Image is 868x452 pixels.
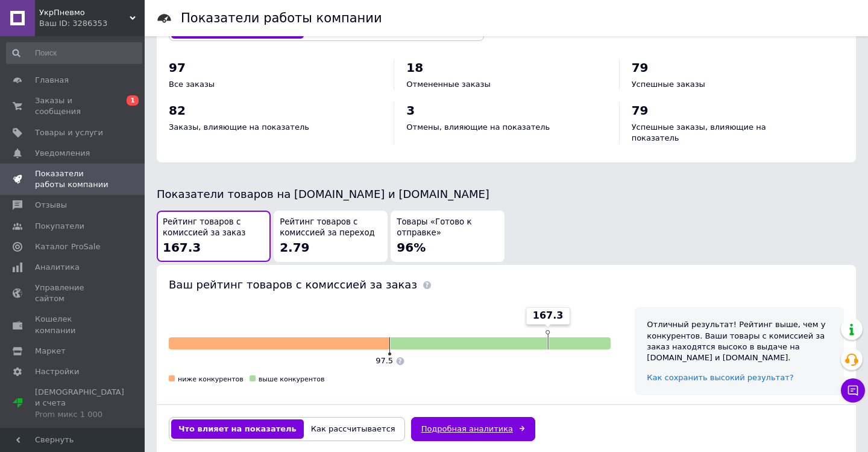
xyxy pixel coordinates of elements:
[35,366,79,377] span: Настройки
[406,80,490,89] span: Отмененные заказы
[274,211,388,262] button: Рейтинг товаров с комиссией за переход2.79
[280,240,309,255] span: 2.79
[157,211,271,262] button: Рейтинг товаров с комиссией за заказ167.3
[841,378,865,403] button: Чат с покупателем
[35,75,69,86] span: Главная
[533,309,564,322] span: 167.3
[35,409,124,420] div: Prom микс 1 000
[35,346,66,357] span: Маркет
[127,95,139,106] span: 1
[391,211,505,262] button: Товары «Готово к отправке»96%
[280,217,382,239] span: Рейтинг товаров с комиссией за переход
[35,387,124,420] span: [DEMOGRAPHIC_DATA] и счета
[169,80,215,89] span: Все заказы
[647,373,793,382] a: Как сохранить высокий результат?
[169,60,186,75] span: 97
[35,127,103,138] span: Товары и услуги
[35,282,112,304] span: Управление сайтом
[632,80,705,89] span: Успешные заказы
[376,356,393,365] span: 97.5
[163,217,265,239] span: Рейтинг товаров с комиссией за заказ
[406,123,550,132] span: Отмены, влияющие на показатель
[169,123,309,132] span: Заказы, влияющие на показатель
[181,11,382,25] h1: Показатели работы компании
[411,417,535,441] a: Подробная аналитика
[178,375,244,383] span: ниже конкурентов
[35,314,112,336] span: Кошелек компании
[259,375,325,383] span: выше конкурентов
[35,221,84,232] span: Покупатели
[35,262,80,273] span: Аналитика
[406,103,415,118] span: 3
[406,60,423,75] span: 18
[35,95,112,117] span: Заказы и сообщения
[39,7,130,18] span: УкрПневмо
[35,148,90,159] span: Уведомления
[163,240,201,255] span: 167.3
[169,278,417,291] span: Ваш рейтинг товаров с комиссией за заказ
[632,60,649,75] span: 79
[647,319,832,363] div: Отличный результат! Рейтинг выше, чем у конкурентов. Ваши товары с комиссией за заказ находятся в...
[35,168,112,190] span: Показатели работы компании
[632,103,649,118] span: 79
[397,217,498,239] span: Товары «Готово к отправке»
[35,200,67,211] span: Отзывы
[35,241,100,252] span: Каталог ProSale
[169,103,186,118] span: 82
[304,419,403,439] button: Как рассчитывается
[157,188,489,200] span: Показатели товаров на [DOMAIN_NAME] и [DOMAIN_NAME]
[397,240,426,255] span: 96%
[6,42,142,64] input: Поиск
[632,123,766,142] span: Успешные заказы, влияющие на показатель
[171,419,304,439] button: Что влияет на показатель
[39,18,145,29] div: Ваш ID: 3286353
